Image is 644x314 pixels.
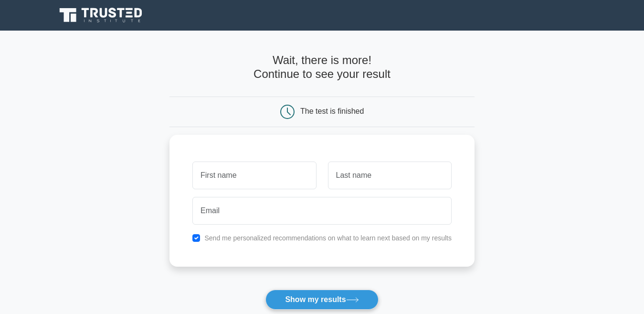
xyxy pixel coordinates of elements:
input: First name [192,162,316,189]
h4: Wait, there is more! Continue to see your result [169,54,475,81]
button: Show my results [265,290,378,310]
div: The test is finished [300,107,364,115]
input: Last name [328,162,452,189]
label: Send me personalized recommendations on what to learn next based on my results [204,234,452,242]
input: Email [192,197,452,225]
